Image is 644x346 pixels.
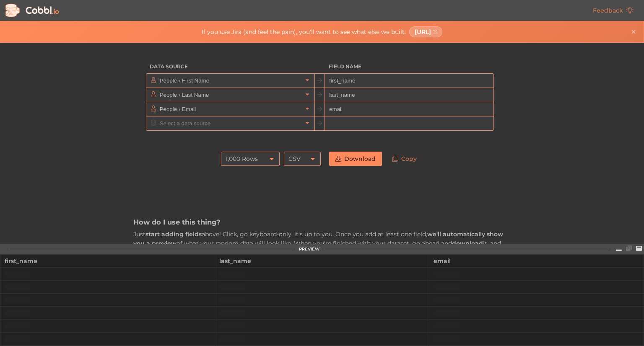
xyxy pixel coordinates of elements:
[219,310,245,316] div: loading...
[434,323,460,329] div: loading...
[409,26,443,37] a: [URL]
[329,152,382,166] a: Download
[219,297,245,303] div: loading...
[158,88,302,102] input: Select a data source
[288,152,301,166] div: CSV
[158,116,302,130] input: Select a data source
[5,310,31,316] div: loading...
[146,59,315,74] h3: Data Source
[145,230,202,238] strong: start adding fields
[415,28,431,35] span: [URL]
[226,152,258,166] div: 1,000 Rows
[133,230,511,258] p: Just above! Click, go keyboard-only, it's up to you. Once you add at least one field, of what you...
[386,152,423,166] a: Copy
[133,217,511,227] h3: How do I use this thing?
[219,271,245,277] div: loading...
[5,284,31,290] div: loading...
[158,102,302,116] input: Select a data source
[434,336,460,342] div: loading...
[434,297,460,303] div: loading...
[452,240,483,247] strong: download
[434,255,639,267] div: email
[434,271,460,277] div: loading...
[587,3,640,18] a: Feedback
[434,284,460,290] div: loading...
[5,255,210,267] div: first_name
[5,297,31,303] div: loading...
[5,271,31,277] div: loading...
[299,247,319,252] div: PREVIEW
[325,59,494,74] h3: Field Name
[219,336,245,342] div: loading...
[158,74,302,88] input: Select a data source
[5,323,31,329] div: loading...
[434,310,460,316] div: loading...
[219,255,425,267] div: last_name
[5,336,31,342] div: loading...
[219,284,245,290] div: loading...
[628,27,639,37] button: Close banner
[202,28,406,35] span: If you use Jira (and feel the pain), you'll want to see what else we built:
[219,323,245,329] div: loading...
